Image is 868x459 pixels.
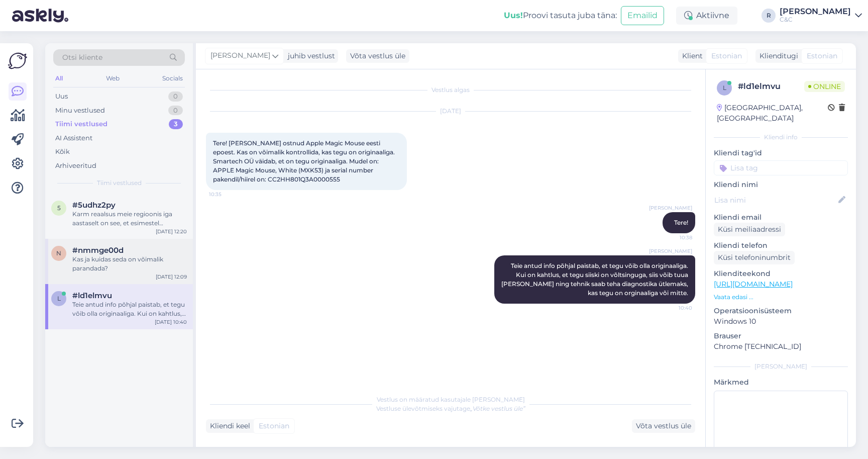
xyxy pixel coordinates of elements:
div: juhib vestlust [284,51,335,61]
div: Küsi telefoninumbrit [714,251,795,264]
div: Klienditugi [755,51,798,61]
div: Kas ja kuidas seda on võimalik parandada? [72,255,187,273]
div: Võta vestlus üle [632,419,695,433]
span: l [57,295,61,302]
div: Võta vestlus üle [346,49,409,63]
div: Aktiivne [676,7,737,25]
div: # ld1elmvu [738,80,804,93]
div: [DATE] [206,107,695,116]
div: Tiimi vestlused [55,119,107,129]
p: Kliendi email [714,212,848,223]
p: Vaata edasi ... [714,293,848,302]
span: Vestluse ülevõtmiseks vajutage [376,405,525,412]
span: n [56,249,61,257]
span: Estonian [259,421,289,431]
div: Arhiveeritud [55,161,96,171]
div: Proovi tasuta juba täna: [504,10,617,22]
div: AI Assistent [55,133,92,143]
input: Lisa tag [714,160,848,175]
div: Uus [55,91,68,102]
span: Otsi kliente [62,52,102,63]
div: Kliendi keel [206,421,250,431]
input: Lisa nimi [714,195,836,206]
span: [PERSON_NAME] [210,50,270,61]
span: [PERSON_NAME] [649,204,692,212]
div: [DATE] 12:09 [156,273,187,281]
div: R [762,9,776,23]
div: All [53,72,65,85]
span: Tiimi vestlused [97,178,142,188]
span: 10:35 [209,191,247,198]
span: Tere! [674,219,688,226]
p: Operatsioonisüsteem [714,306,848,316]
p: Kliendi telefon [714,240,848,251]
span: 5 [57,204,61,212]
div: C&C [780,16,851,24]
div: 0 [168,106,183,116]
i: „Võtke vestlus üle” [470,405,525,412]
div: Minu vestlused [55,106,105,116]
div: Kõik [55,147,70,157]
span: [PERSON_NAME] [649,247,692,255]
button: Emailid [621,6,664,25]
div: Teie antud info põhjal paistab, et tegu võib olla originaaliga. Kui on kahtlus, et tegu siiski on... [72,300,187,318]
span: Teie antud info põhjal paistab, et tegu võib olla originaaliga. Kui on kahtlus, et tegu siiski on... [501,262,690,297]
p: Brauser [714,331,848,341]
span: Vestlus on määratud kasutajale [PERSON_NAME] [377,396,525,403]
b: Uus! [504,11,523,20]
span: Tere! [PERSON_NAME] ostnud Apple Magic Mouse eesti epoest. Kas on võimalik kontrollida, kas tegu ... [213,139,396,183]
span: #5udhz2py [72,201,116,210]
span: 10:40 [655,304,692,312]
span: Estonian [711,51,742,61]
div: Socials [160,72,185,85]
img: Askly Logo [8,51,27,70]
p: Kliendi nimi [714,179,848,190]
p: Windows 10 [714,316,848,327]
div: Karm reaalsus meie regioonis iga aastaselt on see, et esimestel nädalatel/kuudel saabub meie regi... [72,210,187,228]
span: #ld1elmvu [72,291,112,300]
div: Vestlus algas [206,85,695,95]
div: Klient [678,51,703,61]
div: Küsi meiliaadressi [714,223,785,236]
p: Kliendi tag'id [714,148,848,158]
span: l [723,84,726,91]
div: [PERSON_NAME] [780,8,851,16]
span: Online [804,81,845,92]
div: [DATE] 10:40 [155,318,187,326]
p: Klienditeekond [714,268,848,279]
a: [PERSON_NAME]C&C [780,8,862,24]
div: [GEOGRAPHIC_DATA], [GEOGRAPHIC_DATA] [717,103,828,124]
div: 3 [169,119,183,129]
a: [URL][DOMAIN_NAME] [714,280,793,289]
div: [PERSON_NAME] [714,362,848,371]
span: 10:38 [655,234,692,241]
span: #nmmge00d [72,246,124,255]
p: Chrome [TECHNICAL_ID] [714,341,848,352]
p: Märkmed [714,377,848,388]
span: Estonian [807,51,837,61]
div: Web [104,72,122,85]
div: Kliendi info [714,133,848,142]
div: [DATE] 12:20 [156,228,187,235]
div: 0 [168,91,183,102]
